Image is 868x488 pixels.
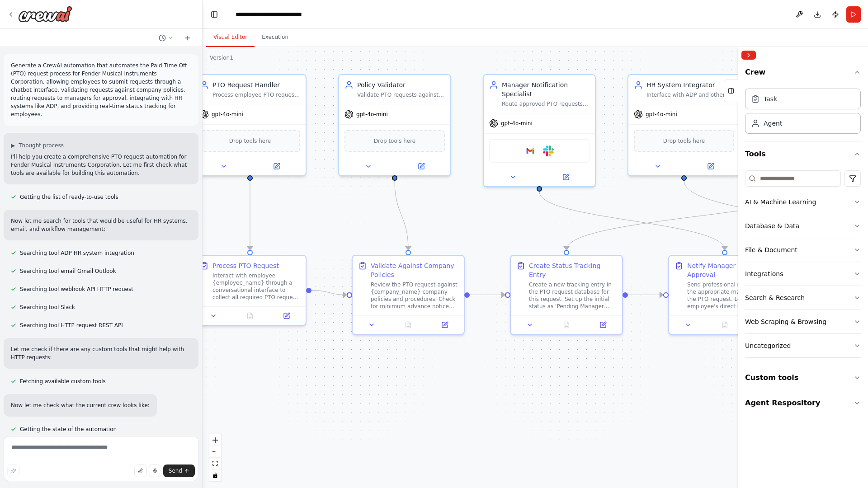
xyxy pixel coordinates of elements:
span: Send [169,467,182,474]
button: Database & Data [745,214,861,238]
p: Generate a CrewAI automation that automates the Paid Time Off (PTO) request process for Fender Mu... [11,61,191,118]
div: Web Scraping & Browsing [745,317,826,326]
div: Interface with ADP and other HR systems for {company_name} to update PTO balances, log approved r... [646,91,734,99]
g: Edge from e828859a-39d9-42d4-a9d7-4cc73a29acf6 to e29efe44-47a3-482b-97f2-bba62de1f3cc [535,192,729,250]
img: Google gmail [525,145,536,156]
span: gpt-4o-mini [646,111,677,118]
button: File & Document [745,238,861,262]
span: Searching tool ADP HR system integration [20,249,134,257]
button: No output available [547,319,586,330]
div: Policy ValidatorValidate PTO requests against {company_name} company policies including minimum a... [338,74,451,176]
span: Fetching available custom tools [20,378,106,385]
button: Custom tools [745,365,861,390]
div: HR System IntegratorInterface with ADP and other HR systems for {company_name} to update PTO bala... [627,74,741,176]
div: PTO Request HandlerProcess employee PTO requests through a conversational interface, gathering al... [193,74,307,176]
button: Agent Respository [745,390,861,416]
div: Send professional notification to the appropriate manager about the PTO request. Look up the empl... [687,281,775,310]
p: I'll help you create a comprehensive PTO request automation for Fender Musical Instruments Corpor... [11,153,191,177]
button: Open in side panel [429,319,460,330]
button: Open in side panel [251,161,302,172]
div: Create Status Tracking EntryCreate a new tracking entry in the PTO request database for this requ... [510,255,623,335]
button: Uncategorized [745,334,861,357]
span: Getting the list of ready-to-use tools [20,193,118,201]
span: Searching tool webhook API HTTP request [20,286,133,293]
span: Searching tool HTTP request REST API [20,322,123,329]
p: Now let me check what the current crew looks like: [11,401,150,409]
span: gpt-4o-mini [212,111,243,118]
button: AI & Machine Learning [745,190,861,214]
span: Searching tool email Gmail Outlook [20,267,116,275]
button: Start a new chat [180,33,195,43]
button: Tools [745,141,861,167]
button: Crew [745,63,861,85]
div: HR System Integrator [646,80,734,89]
g: Edge from 7c111563-8aa6-4244-9e43-66d8f791425f to 232af70b-b431-41e0-94ea-f9cf52f8ba30 [470,291,505,300]
button: Toggle Sidebar [734,47,741,488]
button: Click to speak your automation idea [149,465,161,477]
div: File & Document [745,245,797,254]
div: Version 1 [210,54,233,61]
div: Validate Against Company Policies [371,261,458,279]
div: Create a new tracking entry in the PTO request database for this request. Set up the initial stat... [529,281,617,310]
button: Open in side panel [271,310,302,321]
nav: breadcrumb [236,10,339,19]
div: Policy Validator [357,80,445,89]
div: Validate PTO requests against {company_name} company policies including minimum advance notice re... [357,91,445,99]
div: Create Status Tracking Entry [529,261,617,279]
button: Upload files [134,465,147,477]
button: Execution [255,28,296,47]
button: Open in side panel [540,172,591,183]
div: Uncategorized [745,341,791,350]
button: Visual Editor [206,28,255,47]
span: Drop tools here [663,136,705,145]
button: Send [163,465,195,477]
img: Slack [543,145,554,156]
div: React Flow controls [209,434,221,481]
g: Edge from e120fd3e-fb16-4bd5-b8c8-939416e087b9 to 7c111563-8aa6-4244-9e43-66d8f791425f [311,286,347,300]
span: gpt-4o-mini [501,120,533,127]
p: Let me check if there are any custom tools that might help with HTTP requests: [11,345,191,361]
button: No output available [389,319,428,330]
g: Edge from 2436d431-18b7-467b-adcf-b7f9cea58fce to 7c111563-8aa6-4244-9e43-66d8f791425f [390,181,413,250]
button: Open in side panel [587,319,618,330]
div: Process PTO RequestInteract with employee {employee_name} through a conversational interface to c... [193,255,307,326]
button: Improve this prompt [7,465,20,477]
div: Search & Research [745,293,805,302]
button: Search & Research [745,286,861,310]
div: Process PTO Request [212,261,279,270]
span: gpt-4o-mini [356,111,388,118]
div: Review the PTO request against {company_name} company policies and procedures. Check for minimum ... [371,281,458,310]
button: Open in side panel [685,161,736,172]
p: Now let me search for tools that would be useful for HR systems, email, and workflow management: [11,217,191,233]
div: Manager Notification SpecialistRoute approved PTO requests to the appropriate managers for {compa... [483,74,596,187]
button: Open in side panel [396,161,447,172]
button: Collapse right sidebar [741,51,756,60]
button: zoom out [209,446,221,458]
div: Task [764,94,777,103]
div: AI & Machine Learning [745,197,816,206]
div: Integrations [745,269,783,278]
span: Getting the state of the automation [20,426,117,433]
div: Interact with employee {employee_name} through a conversational interface to collect all required... [212,272,300,301]
div: PTO Request Handler [212,80,300,89]
button: No output available [706,319,744,330]
div: Agent [764,119,782,128]
div: Route approved PTO requests to the appropriate managers for {company_name} and send professional ... [502,100,590,108]
button: Switch to previous chat [155,33,177,43]
div: Process employee PTO requests through a conversational interface, gathering all required informat... [212,91,300,99]
span: Drop tools here [229,136,271,145]
button: No output available [231,310,269,321]
button: ▶Thought process [11,142,64,149]
span: Searching tool Slack [20,304,75,311]
button: fit view [209,458,221,469]
div: Crew [745,85,861,141]
g: Edge from 257282e2-6860-4e1d-8fda-6868a52b2a51 to e120fd3e-fb16-4bd5-b8c8-939416e087b9 [245,181,255,250]
div: Notify Manager for ApprovalSend professional notification to the appropriate manager about the PT... [668,255,781,335]
button: Web Scraping & Browsing [745,310,861,333]
div: Database & Data [745,221,799,230]
div: Validate Against Company PoliciesReview the PTO request against {company_name} company policies a... [352,255,465,335]
g: Edge from 232af70b-b431-41e0-94ea-f9cf52f8ba30 to e29efe44-47a3-482b-97f2-bba62de1f3cc [628,291,663,300]
div: Tools [745,167,861,365]
button: zoom in [209,434,221,446]
span: Drop tools here [374,136,416,145]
